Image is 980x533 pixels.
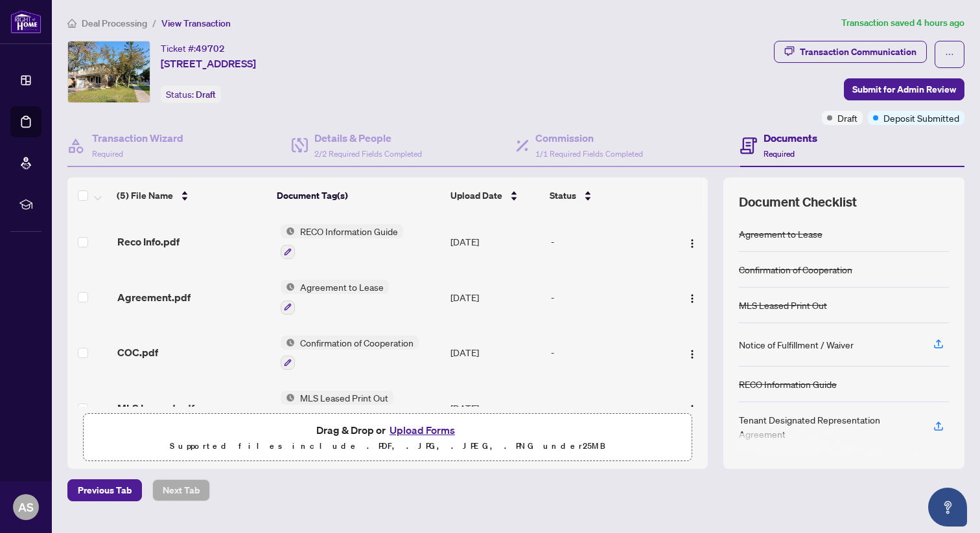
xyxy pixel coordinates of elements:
[445,325,546,381] td: [DATE]
[551,345,667,359] div: -
[535,149,643,159] span: 1/1 Required Fields Completed
[161,56,256,71] span: [STREET_ADDRESS]
[152,16,156,30] li: /
[91,438,684,454] p: Supported files include .PDF, .JPG, .JPEG, .PNG under 25 MB
[117,188,173,203] span: (5) File Name
[739,262,852,277] div: Confirmation of Cooperation
[844,78,964,100] button: Submit for Admin Review
[535,130,643,146] h4: Commission
[764,149,795,159] span: Required
[92,130,183,146] h4: Transaction Wizard
[774,41,927,63] button: Transaction Communication
[67,19,76,28] span: home
[314,149,422,159] span: 2/2 Required Fields Completed
[551,234,667,249] div: -
[92,149,123,159] span: Required
[295,391,393,405] span: MLS Leased Print Out
[111,177,272,214] th: (5) File Name
[18,498,34,516] span: AS
[295,335,419,350] span: Confirmation of Cooperation
[117,234,180,249] span: Reco Info.pdf
[687,238,697,249] img: Logo
[84,414,692,462] span: Drag & Drop orUpload FormsSupported files include .PDF, .JPG, .JPEG, .PNG under25MB
[295,280,389,294] span: Agreement to Lease
[550,188,576,203] span: Status
[67,479,142,501] button: Previous Tab
[450,188,502,203] span: Upload Date
[152,479,210,501] button: Next Tab
[852,79,956,100] span: Submit for Admin Review
[10,10,41,34] img: logo
[281,280,389,315] button: Status IconAgreement to Lease
[544,177,669,214] th: Status
[386,422,459,438] button: Upload Forms
[945,50,954,59] span: ellipsis
[445,380,546,436] td: [DATE]
[78,480,132,501] span: Previous Tab
[739,193,857,211] span: Document Checklist
[281,391,393,425] button: Status IconMLS Leased Print Out
[739,377,837,391] div: RECO Information Guide
[68,41,150,102] img: IMG-W12335857_1.jpg
[316,422,459,438] span: Drag & Drop or
[445,214,546,269] td: [DATE]
[841,16,964,30] article: Transaction saved 4 hours ago
[739,413,918,441] div: Tenant Designated Representation Agreement
[739,337,854,352] div: Notice of Fulfillment / Waiver
[682,342,703,363] button: Logo
[161,41,225,56] div: Ticket #:
[196,43,225,54] span: 49702
[764,130,817,146] h4: Documents
[117,400,194,416] span: MLS Leased.pdf
[928,488,967,527] button: Open asap
[117,289,191,305] span: Agreement.pdf
[281,280,295,294] img: Status Icon
[196,89,216,100] span: Draft
[739,298,827,312] div: MLS Leased Print Out
[281,391,295,405] img: Status Icon
[281,335,295,350] img: Status Icon
[314,130,422,146] h4: Details & People
[117,345,158,360] span: COC.pdf
[272,177,445,214] th: Document Tag(s)
[739,227,822,241] div: Agreement to Lease
[281,335,419,370] button: Status IconConfirmation of Cooperation
[551,401,667,415] div: -
[295,224,403,238] span: RECO Information Guide
[687,293,697,304] img: Logo
[281,224,295,238] img: Status Icon
[445,177,544,214] th: Upload Date
[837,111,857,125] span: Draft
[687,349,697,359] img: Logo
[551,290,667,304] div: -
[161,85,221,103] div: Status:
[687,404,697,414] img: Logo
[161,17,231,29] span: View Transaction
[883,111,959,125] span: Deposit Submitted
[445,269,546,325] td: [DATE]
[682,231,703,252] button: Logo
[800,41,916,62] div: Transaction Communication
[281,224,403,259] button: Status IconRECO Information Guide
[682,287,703,308] button: Logo
[82,17,147,29] span: Deal Processing
[682,398,703,418] button: Logo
